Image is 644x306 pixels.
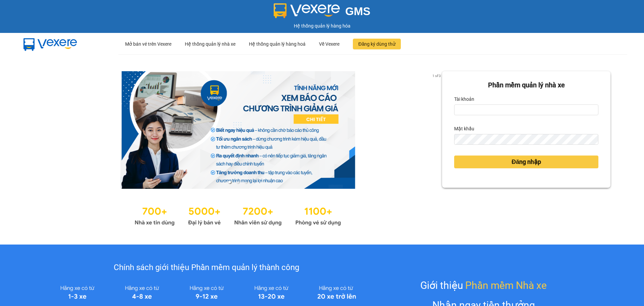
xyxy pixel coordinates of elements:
[274,10,371,15] a: GMS
[512,157,541,167] span: Đăng nhập
[135,202,341,228] img: Statistics.png
[245,181,247,183] li: slide item 3
[465,277,547,293] span: Phần mềm Nhà xe
[319,33,339,55] div: Về Vexere
[454,123,474,134] label: Mật khẩu
[353,39,401,49] button: Đăng ký dùng thử
[454,156,598,168] button: Đăng nhập
[420,277,547,293] div: Giới thiệu
[433,71,442,189] button: next slide / item
[185,33,235,55] div: Hệ thống quản lý nhà xe
[454,80,598,90] div: Phần mềm quản lý nhà xe
[228,181,231,183] li: slide item 1
[345,5,370,17] span: GMS
[236,181,239,183] li: slide item 2
[454,94,474,104] label: Tài khoản
[274,3,340,18] img: logo 2
[2,22,642,30] div: Hệ thống quản lý hàng hóa
[17,33,84,55] img: mbUUG5Q.png
[45,261,368,274] div: Chính sách giới thiệu Phần mềm quản lý thành công
[454,104,598,115] input: Tài khoản
[34,71,43,189] button: previous slide / item
[249,33,306,55] div: Hệ thống quản lý hàng hoá
[454,134,598,145] input: Mật khẩu
[358,40,395,48] span: Đăng ký dùng thử
[125,33,171,55] div: Mở bán vé trên Vexere
[430,71,442,80] p: 1 of 3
